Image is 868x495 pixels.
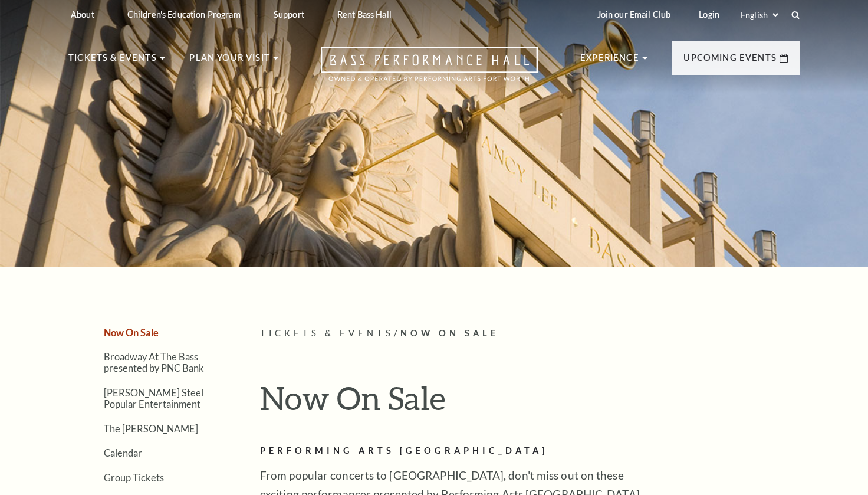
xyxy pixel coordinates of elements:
[260,328,394,338] span: Tickets & Events
[683,51,777,72] p: Upcoming Events
[580,51,639,72] p: Experience
[189,51,270,72] p: Plan Your Visit
[127,9,241,19] p: Children's Education Program
[104,327,159,338] a: Now On Sale
[68,51,157,72] p: Tickets & Events
[71,9,94,19] p: About
[274,9,304,19] p: Support
[104,387,203,409] a: [PERSON_NAME] Steel Popular Entertainment
[104,351,204,373] a: Broadway At The Bass presented by PNC Bank
[104,472,164,483] a: Group Tickets
[260,444,643,458] h2: Performing Arts [GEOGRAPHIC_DATA]
[260,379,800,427] h1: Now On Sale
[337,9,392,19] p: Rent Bass Hall
[260,326,800,341] p: /
[738,9,780,21] select: Select:
[104,423,198,434] a: The [PERSON_NAME]
[104,447,142,458] a: Calendar
[400,328,499,338] span: Now On Sale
